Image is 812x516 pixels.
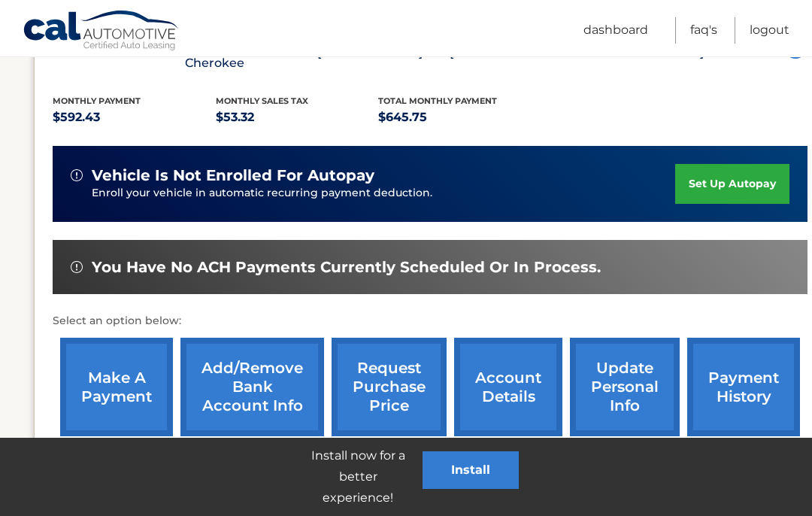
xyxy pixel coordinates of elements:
[53,312,807,330] p: Select an option below:
[687,338,800,436] a: payment history
[423,451,519,489] button: Install
[180,338,324,436] a: Add/Remove bank account info
[332,338,447,436] a: request purchase price
[378,96,497,106] span: Total Monthly Payment
[454,338,562,436] a: account details
[60,338,173,436] a: make a payment
[293,445,423,508] p: Install now for a better experience!
[92,185,675,202] p: Enroll your vehicle in automatic recurring payment deduction.
[570,338,680,436] a: update personal info
[53,107,216,128] p: $592.43
[750,17,789,44] a: Logout
[378,107,541,128] p: $645.75
[690,17,717,44] a: FAQ's
[675,164,789,204] a: set up autopay
[71,261,83,273] img: alert-white.svg
[92,166,374,185] span: vehicle is not enrolled for autopay
[71,169,83,181] img: alert-white.svg
[53,96,141,106] span: Monthly Payment
[216,96,308,106] span: Monthly sales Tax
[216,107,379,128] p: $53.32
[92,258,601,277] span: You have no ACH payments currently scheduled or in process.
[23,10,180,53] a: Cal Automotive
[583,17,648,44] a: Dashboard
